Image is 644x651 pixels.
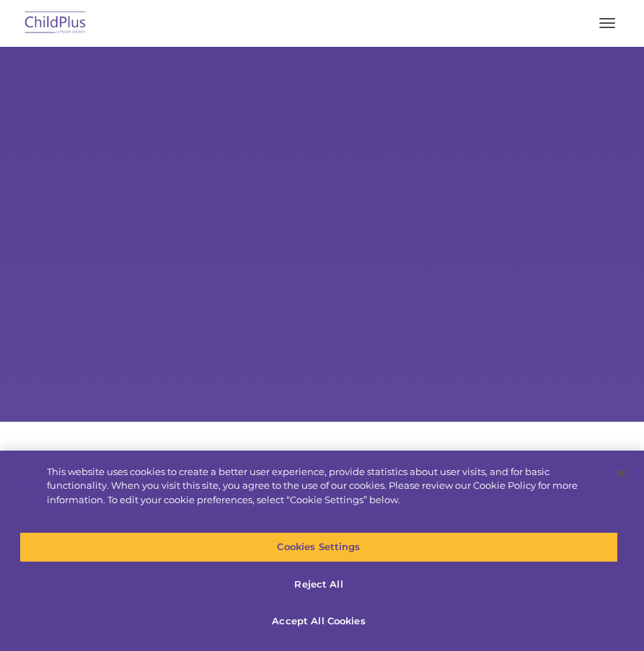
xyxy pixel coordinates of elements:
[19,570,619,600] button: Reject All
[22,6,89,40] img: ChildPlus by Procare Solutions
[47,465,600,508] div: This website uses cookies to create a better user experience, provide statistics about user visit...
[605,458,637,490] button: Close
[19,606,619,637] button: Accept All Cookies
[19,532,619,562] button: Cookies Settings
